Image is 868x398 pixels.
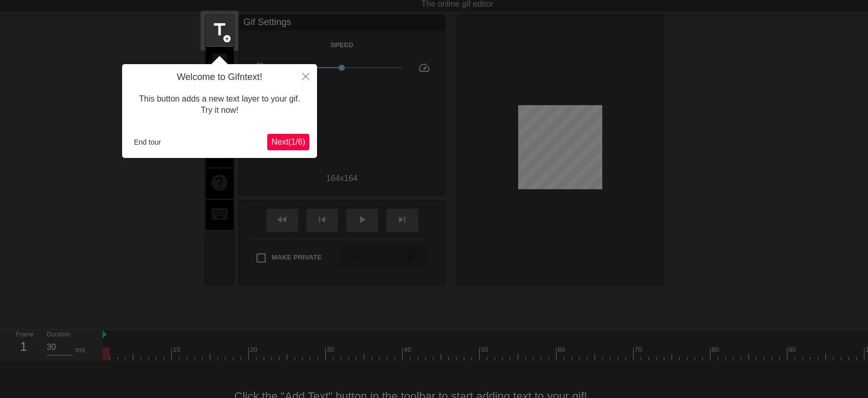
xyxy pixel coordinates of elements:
[130,72,309,83] h4: Welcome to Gifntext!
[130,134,165,150] button: End tour
[271,137,305,146] span: Next ( 1 / 6 )
[130,83,309,127] div: This button adds a new text layer to your gif. Try it now!
[294,64,317,88] button: Close
[267,134,309,150] button: Next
